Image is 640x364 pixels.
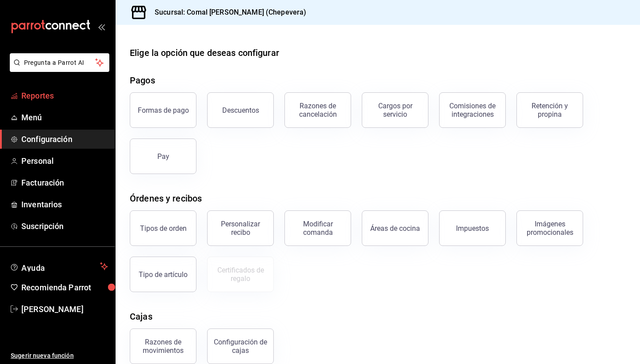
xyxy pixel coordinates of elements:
span: Menú [21,111,108,123]
span: Recomienda Parrot [21,281,108,293]
button: Razones de movimientos [130,328,196,364]
button: Formas de pago [130,92,196,128]
div: Comisiones de integraciones [445,102,500,119]
div: Impuestos [456,224,489,233]
div: Tipo de artículo [139,270,188,279]
div: Personalizar recibo [213,220,268,237]
div: Razones de cancelación [290,102,345,119]
button: Impuestos [439,210,506,246]
button: Tipo de artículo [130,257,196,292]
button: Imágenes promocionales [516,210,583,246]
button: Personalizar recibo [207,210,274,246]
div: Pay [157,152,169,161]
div: Pagos [130,74,155,87]
button: Áreas de cocina [362,210,428,246]
span: Ayuda [21,261,96,272]
div: Formas de pago [138,106,189,115]
button: Configuración de cajas [207,328,274,364]
span: Reportes [21,90,108,102]
button: Certificados de regalo [207,257,274,292]
span: Suscripción [21,220,108,232]
div: Modificar comanda [290,220,345,237]
span: Personal [21,155,108,167]
div: Cargos por servicio [368,102,423,119]
span: Pregunta a Parrot AI [24,58,96,67]
button: Pay [130,138,196,174]
span: Sugerir nueva función [11,351,108,360]
span: Facturación [21,177,108,189]
div: Cajas [130,310,152,323]
div: Imágenes promocionales [522,220,577,237]
div: Retención y propina [522,102,577,119]
div: Configuración de cajas [213,338,268,355]
span: Inventarios [21,198,108,210]
div: Tipos de orden [140,224,187,233]
button: Descuentos [207,92,274,128]
button: Modificar comanda [284,210,351,246]
div: Descuentos [222,106,259,115]
button: Cargos por servicio [362,92,428,128]
button: Comisiones de integraciones [439,92,506,128]
button: Pregunta a Parrot AI [10,53,109,72]
button: Retención y propina [516,92,583,128]
span: Configuración [21,133,108,145]
div: Órdenes y recibos [130,192,202,205]
a: Pregunta a Parrot AI [6,64,109,74]
h3: Sucursal: Comal [PERSON_NAME] (Chepevera) [148,7,306,18]
button: open_drawer_menu [98,23,105,30]
span: [PERSON_NAME] [21,303,108,315]
button: Tipos de orden [130,210,196,246]
button: Razones de cancelación [284,92,351,128]
div: Elige la opción que deseas configurar [130,46,279,59]
div: Áreas de cocina [370,224,420,233]
div: Certificados de regalo [213,266,268,283]
div: Razones de movimientos [136,338,191,355]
